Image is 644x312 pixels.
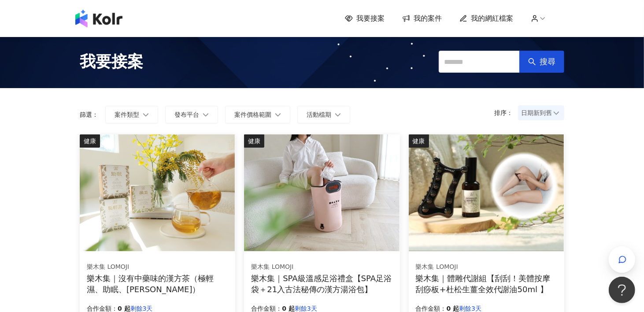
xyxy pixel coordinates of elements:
[416,273,557,295] div: 樂木集｜體雕代謝組【刮刮！美體按摩刮痧板+杜松生薑全效代謝油50ml 】
[87,273,228,295] div: 樂木集｜沒有中藥味的漢方茶（極輕濕、助眠、[PERSON_NAME]）
[519,51,564,73] button: 搜尋
[459,14,513,23] a: 我的網紅檔案
[174,111,199,118] span: 發布平台
[521,106,561,119] span: 日期新到舊
[105,106,158,123] button: 案件類型
[307,111,331,118] span: 活動檔期
[234,111,271,118] span: 案件價格範圍
[494,109,518,116] p: 排序：
[80,134,235,251] img: 樂木集｜沒有中藥味的漢方茶（極輕濕、助眠、亮妍）
[609,277,635,303] iframe: Help Scout Beacon - Open
[244,134,264,148] div: 健康
[528,58,536,66] span: search
[297,106,350,123] button: 活動檔期
[75,10,122,27] img: logo
[244,134,399,251] img: SPA級溫感足浴禮盒【SPA足浴袋＋21入古法秘傳の漢方湯浴包】
[251,263,392,271] div: 樂木集 LOMOJI
[80,134,100,148] div: 健康
[416,263,557,271] div: 樂木集 LOMOJI
[225,106,290,123] button: 案件價格範圍
[409,134,564,251] img: 體雕代謝組【刮刮！美體按摩刮痧板+杜松生薑全效代謝油50ml 】
[345,14,385,23] a: 我要接案
[165,106,218,123] button: 發布平台
[80,51,143,73] span: 我要接案
[87,263,228,271] div: 樂木集 LOMOJI
[540,57,555,67] span: 搜尋
[356,14,385,23] span: 我要接案
[80,111,98,118] p: 篩選：
[409,134,429,148] div: 健康
[402,14,442,23] a: 我的案件
[251,273,392,295] div: 樂木集｜SPA級溫感足浴禮盒【SPA足浴袋＋21入古法秘傳の漢方湯浴包】
[115,111,139,118] span: 案件類型
[414,14,442,23] span: 我的案件
[471,14,513,23] span: 我的網紅檔案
